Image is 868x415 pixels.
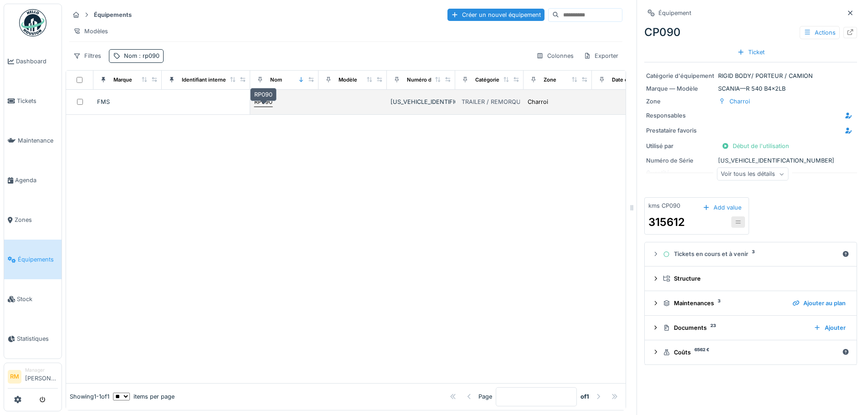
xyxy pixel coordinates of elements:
div: Structure [663,274,846,283]
div: TRAILER / REMORQUE [462,97,524,106]
li: [PERSON_NAME] [25,367,58,386]
div: Numéro de Série [646,156,714,165]
div: 315612 [648,214,685,231]
div: Manager [25,367,58,374]
div: Identifiant interne [182,76,226,84]
div: FMS [97,97,158,106]
div: Charroi [528,97,548,106]
a: Stock [4,279,62,319]
a: RM Manager[PERSON_NAME] [8,367,58,389]
div: RP090 [250,88,277,101]
a: Dashboard [4,41,62,81]
div: Showing 1 - 1 of 1 [70,392,109,401]
img: Badge_color-CXgf-gQk.svg [19,9,46,36]
summary: Coûts6562 € [648,344,853,361]
div: Nom [124,51,159,60]
span: Tickets [17,97,58,105]
div: Ticket [734,46,768,58]
div: Marque — Modèle [646,84,714,93]
div: RIGID BODY/ PORTEUR / CAMION [646,72,855,80]
div: Ajouter au plan [789,297,849,309]
a: Équipements [4,240,62,279]
div: Catégorie d'équipement [646,72,714,80]
div: SCANIA — R 540 B4x2LB [646,84,855,93]
div: Marque [113,76,132,84]
strong: of 1 [580,392,589,401]
a: Agenda [4,160,62,200]
div: kms CP090 [648,201,680,210]
div: Créer un nouvel équipement [447,9,544,21]
div: items per page [113,392,175,401]
div: CP090 [644,24,857,41]
div: Voir tous les détails [717,168,788,181]
span: Maintenance [18,136,58,145]
div: Tickets en cours et à venir [663,250,838,258]
div: [US_VEHICLE_IDENTIFICATION_NUMBER] [390,97,452,106]
div: Nom [270,76,282,84]
a: Statistiques [4,319,62,359]
div: Date d'Installation [612,76,657,84]
div: Équipement [658,9,691,17]
li: RM [8,370,21,384]
summary: Documents23Ajouter [648,319,853,336]
div: Modèles [69,25,112,38]
div: Colonnes [532,49,578,62]
div: Numéro de Série [407,76,449,84]
div: Responsables [646,111,714,120]
div: Modèle [339,76,357,84]
span: : rp090 [137,52,159,59]
span: Zones [15,215,58,224]
div: Page [478,392,492,401]
span: Équipements [18,255,58,264]
div: [US_VEHICLE_IDENTIFICATION_NUMBER] [646,156,855,165]
div: Maintenances [663,299,785,307]
span: Agenda [15,176,58,184]
div: Ajouter [810,322,849,334]
a: Maintenance [4,121,62,160]
div: Catégories d'équipement [475,76,539,84]
a: Zones [4,200,62,240]
div: Utilisé par [646,142,714,150]
span: Statistiques [17,334,58,343]
div: Add value [699,201,745,214]
summary: Tickets en cours et à venir3 [648,246,853,263]
summary: Structure [648,270,853,287]
div: RP090 [254,97,272,106]
div: Documents [663,323,806,332]
span: Dashboard [16,57,58,66]
div: Début de l'utilisation [718,140,793,152]
div: Zone [646,97,714,106]
a: Tickets [4,81,62,121]
div: Zone [544,76,556,84]
div: Actions [800,26,840,39]
div: Coûts [663,348,838,357]
strong: Équipements [90,10,135,19]
summary: Maintenances3Ajouter au plan [648,295,853,312]
div: Charroi [729,97,750,106]
div: Filtres [69,49,105,62]
div: Prestataire favoris [646,126,714,135]
div: Exporter [580,49,622,62]
span: Stock [17,295,58,303]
